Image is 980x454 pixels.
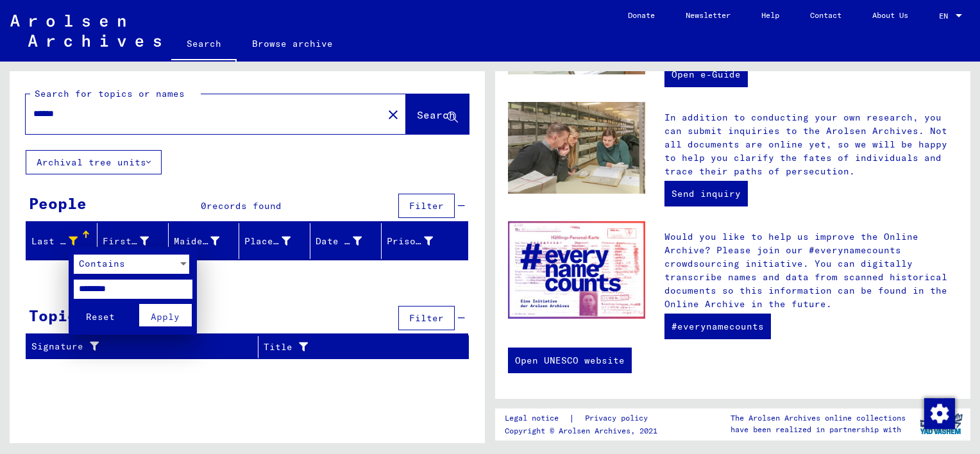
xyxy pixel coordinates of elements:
span: Apply [151,311,180,323]
span: Contains [79,258,125,269]
button: Reset [74,304,127,326]
button: Apply [139,304,192,326]
span: Reset [86,311,115,323]
img: Change consent [924,398,955,429]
